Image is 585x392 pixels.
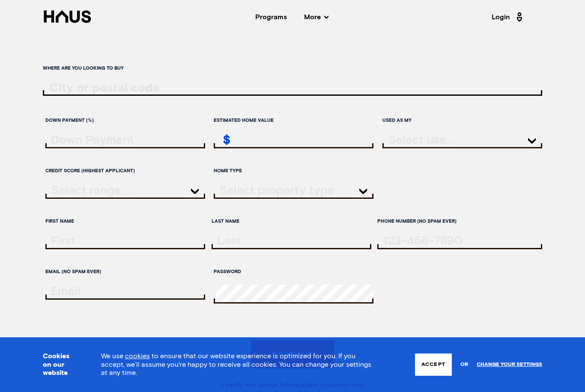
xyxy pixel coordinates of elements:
[382,113,542,128] label: Used as my
[255,14,287,21] a: Programs
[304,14,328,21] span: More
[377,214,542,229] label: Phone Number (no spam ever)
[216,133,230,148] div: $
[460,357,468,372] span: or
[45,113,205,128] label: Down Payment (%)
[45,264,205,279] label: Email (no spam ever)
[125,353,150,360] a: cookies
[45,163,205,178] label: Credit score (highest applicant)
[216,134,373,146] input: estimatedHomeValue
[214,264,373,279] label: Password
[43,82,542,94] input: ratesLocationInput
[214,163,373,178] label: Home Type
[214,113,373,128] label: Estimated home value
[216,285,373,304] input: password
[101,353,371,376] span: We use to ensure that our website experience is optimized for you. If you accept, we’ll assume yo...
[43,352,80,377] h3: Cookies on our website
[492,10,525,24] a: Login
[379,235,542,247] input: tel
[212,214,371,229] label: Last Name
[48,235,205,247] input: firstName
[45,214,205,229] label: First Name
[477,362,542,368] a: Change your settings
[214,235,371,247] input: lastName
[48,134,205,146] input: downPayment
[48,285,205,298] input: email
[415,354,452,376] button: Accept
[43,61,542,76] label: Where are you looking to buy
